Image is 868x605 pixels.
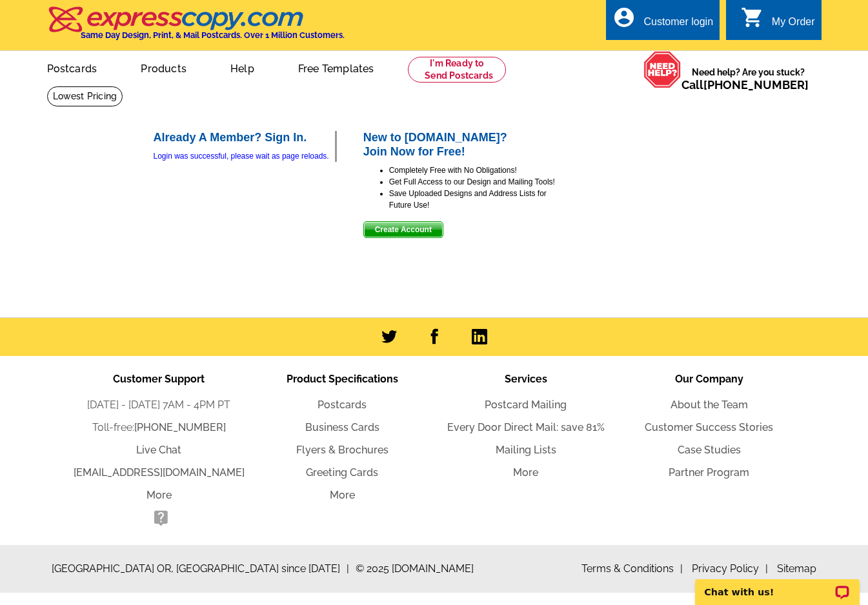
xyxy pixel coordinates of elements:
[154,150,335,162] div: Login was successful, please wait as page reloads.
[74,466,245,479] a: [EMAIL_ADDRESS][DOMAIN_NAME]
[643,16,713,34] div: Customer login
[136,444,181,456] a: Live Chat
[447,421,605,433] a: Every Door Direct Mail: save 81%
[505,373,547,385] span: Services
[389,176,557,188] li: Get Full Access to our Design and Mailing Tools!
[363,131,557,159] h2: New to [DOMAIN_NAME]? Join Now for Free!
[210,52,275,83] a: Help
[681,66,815,92] span: Need help? Are you stuck?
[496,444,556,456] a: Mailing Lists
[305,421,379,433] a: Business Cards
[47,15,345,40] a: Same Day Design, Print, & Mail Postcards. Over 1 Million Customers.
[741,14,815,30] a: shopping_cart My Order
[389,188,557,211] li: Save Uploaded Designs and Address Lists for Future Use!
[363,221,443,238] button: Create Account
[318,399,367,411] a: Postcards
[643,51,681,88] img: help
[692,562,768,575] a: Privacy Policy
[306,466,378,479] a: Greeting Cards
[356,561,474,577] span: © 2025 [DOMAIN_NAME]
[777,562,816,575] a: Sitemap
[389,164,557,176] li: Completely Free with No Obligations!
[687,564,868,605] iframe: LiveChat chat widget
[67,397,250,413] li: [DATE] - [DATE] 7AM - 4PM PT
[772,16,815,34] div: My Order
[581,562,683,575] a: Terms & Conditions
[741,6,764,29] i: shopping_cart
[81,30,345,40] h4: Same Day Design, Print, & Mail Postcards. Over 1 Million Customers.
[681,78,809,92] span: Call
[612,14,713,30] a: account_circle Customer login
[513,466,538,479] a: More
[669,466,749,479] a: Partner Program
[671,399,748,411] a: About the Team
[364,222,443,237] span: Create Account
[113,373,205,385] span: Customer Support
[278,52,395,83] a: Free Templates
[645,421,773,433] a: Customer Success Stories
[26,52,118,83] a: Postcards
[678,444,741,456] a: Case Studies
[67,420,250,435] li: Toll-free:
[330,489,355,501] a: More
[612,6,636,29] i: account_circle
[146,489,172,501] a: More
[675,373,743,385] span: Our Company
[154,131,335,145] h2: Already A Member? Sign In.
[287,373,398,385] span: Product Specifications
[703,78,809,92] a: [PHONE_NUMBER]
[120,52,207,83] a: Products
[52,561,349,577] span: [GEOGRAPHIC_DATA] OR, [GEOGRAPHIC_DATA] since [DATE]
[296,444,389,456] a: Flyers & Brochures
[134,421,226,433] a: [PHONE_NUMBER]
[485,399,567,411] a: Postcard Mailing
